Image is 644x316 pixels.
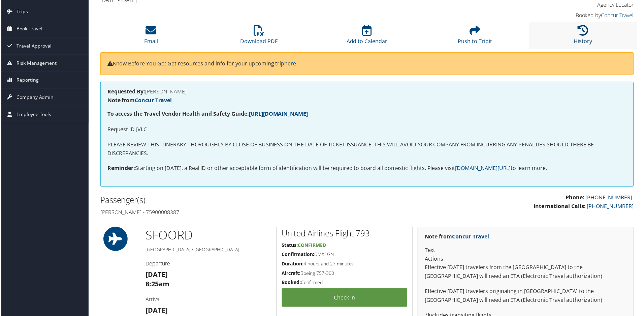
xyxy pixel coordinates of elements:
h2: Passenger(s) [99,195,362,207]
span: Employee Tools [15,107,50,123]
span: Book Travel [15,21,41,37]
h5: DMX1GN [282,252,408,259]
h4: Departure [145,261,271,268]
h4: Arrival [145,297,271,304]
strong: Note from [425,234,490,241]
a: Download PDF [240,29,278,45]
p: Starting on [DATE], a Real ID or other acceptable form of identification will be required to boar... [106,165,628,174]
h5: Confirmed [282,280,408,287]
h5: 4 hours and 27 minutes [282,262,408,268]
a: Concur Travel [602,12,635,19]
a: [PHONE_NUMBER] [588,203,635,211]
a: [DOMAIN_NAME][URL] [456,165,512,173]
h2: United Airlines Flight 793 [282,229,408,240]
h4: Agency Locator [509,1,635,9]
strong: To access the Travel Vendor Health and Safety Guide: [106,111,308,118]
a: Push to Tripit [458,29,493,45]
h1: SFO ORD [145,228,271,245]
strong: Phone: [567,195,585,202]
a: Email [143,29,157,45]
strong: International Calls: [535,203,587,211]
h5: Boeing 757-300 [282,271,408,278]
span: Confirmed [298,243,326,250]
strong: Aircraft: [282,271,300,278]
a: Concur Travel [134,97,171,105]
h4: [PERSON_NAME] - 75900008387 [99,209,362,217]
a: Concur Travel [453,234,490,241]
span: Reporting [15,72,37,89]
span: Trips [15,3,27,20]
strong: Note from [106,97,171,105]
p: Text Actions Effective [DATE] travelers from the [GEOGRAPHIC_DATA] to the [GEOGRAPHIC_DATA] will ... [425,247,628,282]
span: Company Admin [15,89,53,106]
span: Travel Approval [15,38,51,55]
p: Know Before You Go: Get resources and info for your upcoming trip [106,60,628,68]
h4: Booked by [509,12,635,19]
a: [URL][DOMAIN_NAME] [249,111,308,118]
a: here [284,60,296,67]
strong: Status: [282,243,298,250]
p: Effective [DATE] travelers originating in [GEOGRAPHIC_DATA] to the [GEOGRAPHIC_DATA] will need an... [425,288,628,306]
a: Check-in [282,290,408,308]
strong: Booked: [282,280,301,287]
strong: Confirmation: [282,252,314,259]
p: PLEASE REVIEW THIS ITINERARY THOROUGHLY BY CLOSE OF BUSINESS ON THE DATE OF TICKET ISSUANCE. THIS... [106,141,628,158]
strong: Reminder: [106,165,134,173]
h4: [PERSON_NAME] [106,89,628,95]
p: Request ID JVLC [106,126,628,135]
a: [PHONE_NUMBER]. [587,195,635,202]
strong: 8:25am [145,281,169,290]
strong: Requested By: [106,88,144,96]
span: Risk Management [15,55,56,72]
a: History [575,29,593,45]
strong: [DATE] [145,271,167,280]
strong: Duration: [282,262,303,268]
h5: [GEOGRAPHIC_DATA] / [GEOGRAPHIC_DATA] [145,248,271,254]
a: Add to Calendar [347,29,388,45]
